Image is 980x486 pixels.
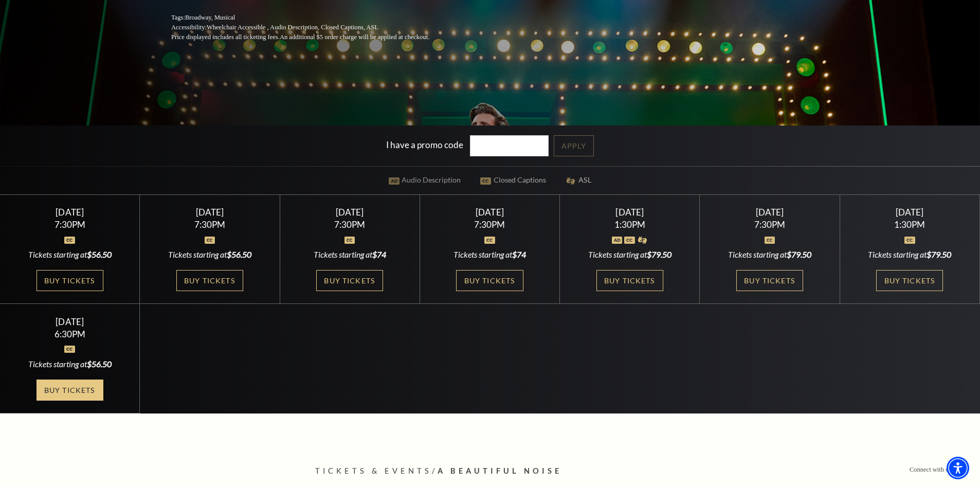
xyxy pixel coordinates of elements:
p: Tags: [171,13,454,23]
span: $74 [512,249,526,259]
a: Buy Tickets [37,270,103,291]
a: Buy Tickets [37,380,103,401]
div: 1:30PM [572,220,687,229]
div: Tickets starting at [12,249,128,260]
div: [DATE] [12,316,128,327]
span: $56.50 [87,249,112,259]
div: 7:30PM [432,220,548,229]
div: 7:30PM [292,220,407,229]
div: Tickets starting at [292,249,407,260]
div: [DATE] [152,207,267,218]
a: Buy Tickets [456,270,523,291]
div: Tickets starting at [572,249,687,260]
span: $79.50 [787,249,811,259]
span: $74 [372,249,386,259]
p: Accessibility: [171,23,454,32]
div: 1:30PM [852,220,967,229]
a: Buy Tickets [176,270,243,291]
div: [DATE] [572,207,687,218]
span: An additional $5 order charge will be applied at checkout. [280,33,429,41]
div: 7:30PM [152,220,267,229]
div: [DATE] [292,207,407,218]
div: [DATE] [432,207,548,218]
div: Tickets starting at [432,249,548,260]
span: $79.50 [647,249,672,259]
div: 7:30PM [712,220,827,229]
span: Tickets & Events [315,466,432,475]
a: Buy Tickets [736,270,803,291]
div: [DATE] [852,207,967,218]
label: I have a promo code [386,139,463,150]
div: Tickets starting at [712,249,827,260]
p: Connect with us on [910,465,959,475]
span: $56.50 [87,359,112,369]
div: Tickets starting at [852,249,967,260]
div: [DATE] [712,207,827,218]
a: Buy Tickets [876,270,943,291]
span: $56.50 [227,249,251,259]
p: / [315,465,665,478]
div: 7:30PM [12,220,128,229]
div: Accessibility Menu [947,457,969,479]
div: [DATE] [12,207,128,218]
span: A Beautiful Noise [438,466,562,475]
div: Tickets starting at [152,249,267,260]
span: $79.50 [927,249,951,259]
a: Buy Tickets [316,270,383,291]
p: Price displayed includes all ticketing fees. [171,32,454,42]
div: Tickets starting at [12,358,128,370]
span: Wheelchair Accessible , Audio Description, Closed Captions, ASL [207,24,378,31]
div: 6:30PM [12,330,128,338]
a: Buy Tickets [596,270,663,291]
span: Broadway, Musical [185,14,235,21]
